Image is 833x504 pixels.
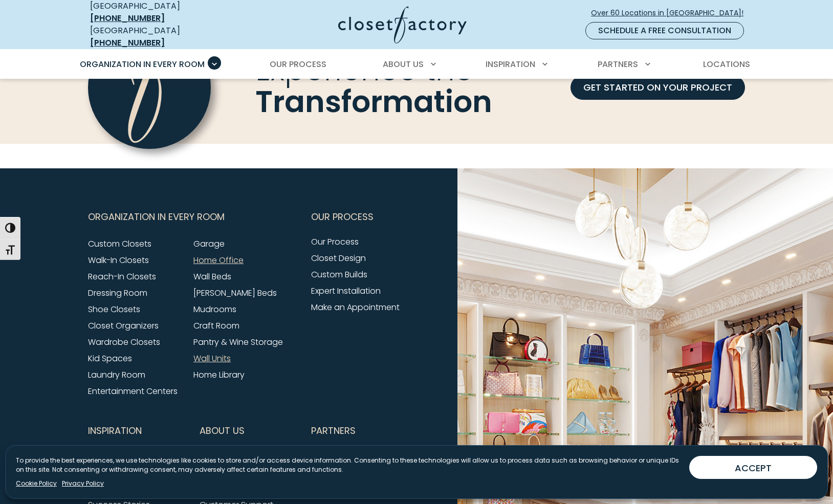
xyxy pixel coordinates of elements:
a: Custom Builds [311,269,367,280]
button: Footer Subnav Button - Partners [311,418,410,444]
a: Dressing Room [88,287,147,299]
a: [PERSON_NAME] Beds [193,287,277,299]
span: Our Process [270,58,326,70]
a: Home Library [193,369,245,381]
div: [GEOGRAPHIC_DATA] [90,25,238,49]
a: Pantry & Wine Storage [193,336,283,348]
a: GET STARTED ON YOUR PROJECT [571,75,745,100]
span: About Us [383,58,424,70]
button: Footer Subnav Button - About Us [200,418,299,444]
a: Laundry Room [88,369,145,381]
a: Make an Appointment [311,301,400,313]
a: Closet Design [311,252,366,264]
a: Walk-In Closets [88,254,149,266]
span: Inspiration [88,418,142,444]
a: Cookie Policy [16,479,57,488]
a: Wall Beds [193,271,231,282]
button: Footer Subnav Button - Our Process [311,204,410,230]
a: Our Process [311,236,359,248]
span: Organization in Every Room [80,58,205,70]
a: Craft Room [193,320,239,332]
a: Home Office [193,254,244,266]
span: Transformation [255,81,492,122]
span: Organization in Every Room [88,204,225,230]
a: Custom Closets [88,238,151,250]
a: Closet Organizers [88,320,159,332]
nav: Primary Menu [73,50,760,79]
a: Wall Units [193,353,231,364]
span: Over 60 Locations in [GEOGRAPHIC_DATA]! [591,8,752,18]
button: Footer Subnav Button - Organization in Every Room [88,204,299,230]
span: Inspiration [486,58,535,70]
a: Entertainment Centers [88,385,178,397]
a: [PHONE_NUMBER] [90,12,165,24]
span: About Us [200,418,245,444]
a: Expert Installation [311,285,381,297]
button: Footer Subnav Button - Inspiration [88,418,187,444]
button: ACCEPT [689,456,817,479]
a: Reach-In Closets [88,271,156,282]
a: [PHONE_NUMBER] [90,37,165,49]
a: Wardrobe Closets [88,336,160,348]
a: Kid Spaces [88,353,132,364]
p: To provide the best experiences, we use technologies like cookies to store and/or access device i... [16,456,681,474]
span: Our Process [311,204,374,230]
a: Privacy Policy [62,479,104,488]
a: Over 60 Locations in [GEOGRAPHIC_DATA]! [590,4,752,22]
img: Closet Factory Logo [338,6,467,43]
a: Schedule a Free Consultation [585,22,744,39]
a: Mudrooms [193,303,236,315]
span: Locations [703,58,750,70]
a: Shoe Closets [88,303,140,315]
span: Partners [598,58,638,70]
a: Garage [193,238,225,250]
span: Partners [311,418,356,444]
